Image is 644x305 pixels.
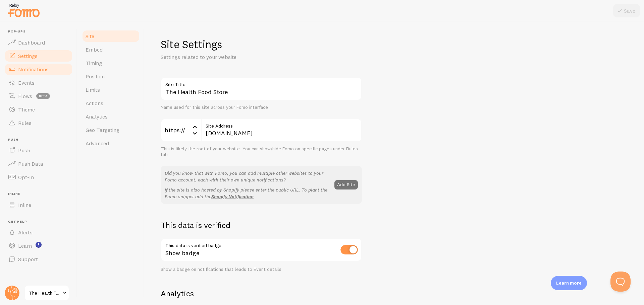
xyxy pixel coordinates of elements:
a: Position [82,70,140,83]
a: Shopify Notification [211,194,254,200]
label: Site Title [161,77,362,88]
button: Add Site [334,180,358,189]
span: The Health Food Store [29,289,61,297]
a: Push Data [4,157,73,170]
a: Support [4,252,73,266]
span: Push [8,138,73,142]
span: Rules [18,120,32,126]
span: Limits [86,86,100,93]
a: Opt-In [4,170,73,184]
span: Flows [18,93,32,99]
span: Opt-In [18,174,34,180]
span: Support [18,256,38,262]
img: fomo-relay-logo-orange.svg [7,2,41,19]
span: Push Data [18,160,43,167]
div: Name used for this site across your Fomo interface [161,104,362,110]
a: Embed [82,43,140,56]
a: Advanced [82,137,140,150]
a: Inline [4,198,73,212]
span: Pop-ups [8,29,73,34]
a: Events [4,76,73,89]
svg: <p>Watch New Feature Tutorials!</p> [36,242,42,248]
a: Alerts [4,226,73,239]
p: Did you know that with Fomo, you can add multiple other websites to your Fomo account, each with ... [165,170,330,183]
p: If the site is also hosted by Shopify please enter the public URL. To plant the Fomo snippet add the [165,186,330,200]
a: Limits [82,83,140,96]
span: Theme [18,106,35,113]
a: Settings [4,49,73,63]
span: Geo Targeting [86,127,119,133]
div: Show badge [161,238,362,262]
span: Alerts [18,229,33,236]
h2: This data is verified [161,220,362,230]
div: Show a badge on notifications that leads to Event details [161,266,362,273]
label: Site Address [201,119,362,130]
a: Push [4,144,73,157]
a: Dashboard [4,36,73,49]
a: Flows beta [4,89,73,103]
span: Inline [8,192,73,196]
span: Actions [86,100,103,106]
a: Actions [82,96,140,110]
span: Site [86,33,94,40]
a: Site [82,29,140,43]
div: https:// [161,119,201,142]
a: Rules [4,116,73,130]
a: Theme [4,103,73,116]
span: Position [86,73,105,80]
div: Learn more [551,276,587,290]
h2: Analytics [161,288,362,299]
a: Timing [82,56,140,70]
a: Learn [4,239,73,252]
span: beta [36,93,50,99]
span: Settings [18,53,38,59]
a: Notifications [4,63,73,76]
span: Push [18,147,30,154]
span: Learn [18,242,32,249]
span: Analytics [86,113,108,120]
iframe: Help Scout Beacon - Open [610,272,631,292]
span: Embed [86,46,103,53]
p: Settings related to your website [161,53,322,61]
span: Notifications [18,66,49,73]
span: Get Help [8,220,73,224]
input: myhonestcompany.com [201,119,362,142]
span: Events [18,79,35,86]
span: Inline [18,202,31,208]
div: This is likely the root of your website. You can show/hide Fomo on specific pages under Rules tab [161,146,362,158]
a: The Health Food Store [24,285,69,301]
a: Geo Targeting [82,123,140,137]
span: Timing [86,60,102,66]
p: Learn more [556,280,582,286]
a: Analytics [82,110,140,123]
span: Dashboard [18,39,45,46]
h1: Site Settings [161,37,362,51]
span: Advanced [86,140,109,147]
